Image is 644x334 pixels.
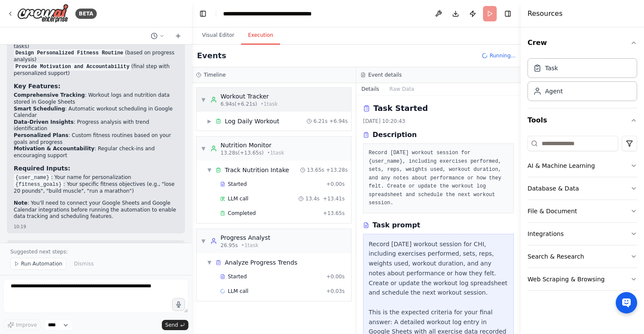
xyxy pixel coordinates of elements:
div: Integrations [528,230,563,238]
button: Crew [528,31,637,55]
button: Details [356,83,385,95]
span: Completed [228,210,256,217]
button: Integrations [528,223,637,245]
li: (based on progress analysis) [14,50,178,63]
span: Running... [489,52,516,59]
li: : Progress analysis with trend identification [14,119,178,132]
div: Progress Analyst [221,233,270,242]
span: 13.4s [305,195,319,202]
div: Web Scraping & Browsing [528,275,605,283]
span: 26.95s [221,242,238,249]
li: : Your name for personalization [14,174,178,181]
span: Dismiss [74,260,94,267]
span: + 0.00s [326,273,345,280]
span: ▶ [207,118,212,125]
strong: Smart Scheduling [14,106,65,112]
li: : Automatic workout scheduling in Google Calendar [14,106,178,119]
li: (final step with personalized support) [14,63,178,77]
span: 13.65s [307,167,325,173]
span: 6.21s [313,118,328,125]
code: {user_name} [14,174,51,182]
strong: Note [14,200,27,206]
span: ▼ [201,145,206,152]
h3: Timeline [204,72,226,78]
span: Run Automation [21,260,63,267]
button: Improve [3,319,41,331]
button: AI & Machine Learning [528,155,637,177]
span: LLM call [228,195,248,202]
strong: Data-Driven Insights [14,119,74,125]
div: Search & Research [528,252,584,261]
span: LLM call [228,288,248,295]
button: Database & Data [528,177,637,200]
button: Click to speak your automation idea [172,298,185,311]
span: + 13.65s [323,210,345,217]
div: Tools [528,132,637,298]
pre: Record [DATE] workout session for {user_name}, including exercises performed, sets, reps, weights... [369,149,508,208]
div: Agent [545,87,563,95]
div: BETA [75,9,97,19]
span: + 13.28s [326,167,348,173]
nav: breadcrumb [223,9,319,18]
code: Provide Motivation and Accountability [14,63,131,71]
code: {fitness_goals} [14,181,63,188]
li: : Your specific fitness objectives (e.g., "lose 20 pounds", "build muscle", "run a marathon") [14,181,178,195]
div: File & Document [528,207,577,215]
h4: Resources [528,9,563,19]
button: Tools [528,108,637,132]
button: Search & Research [528,245,637,268]
span: • 1 task [260,101,277,107]
span: ▼ [201,238,206,245]
div: Workout Tracker [221,92,277,101]
span: Started [228,273,247,280]
span: + 0.00s [326,181,345,188]
p: : You'll need to connect your Google Sheets and Google Calendar integrations before running the a... [14,200,178,220]
div: Database & Data [528,184,579,193]
span: 13.28s (+13.65s) [221,149,264,156]
h3: Task prompt [373,220,420,230]
div: [DATE] 10:20:43 [363,118,514,125]
h2: Task Started [373,102,428,114]
h3: Event details [368,72,402,78]
span: Send [165,322,178,328]
span: Started [228,181,247,188]
strong: Personalized Plans [14,132,69,138]
span: 6.94s (+6.21s) [221,101,257,107]
strong: Motivation & Accountability [14,146,95,152]
span: • 1 task [241,242,259,249]
strong: Required Inputs: [14,165,70,172]
div: AI & Machine Learning [528,161,595,170]
li: : Workout logs and nutrition data stored in Google Sheets [14,92,178,105]
span: ▼ [207,167,212,173]
strong: Comprehensive Tracking [14,92,85,98]
span: + 13.41s [323,195,345,202]
span: • 1 task [267,149,284,156]
strong: Key Features: [14,83,60,89]
button: Hide left sidebar [197,8,209,20]
span: Improve [16,322,37,328]
button: Switch to previous chat [147,31,168,41]
div: 10:19 [14,224,178,230]
button: Send [162,320,188,330]
code: Design Personalized Fitness Routine [14,49,125,57]
button: Dismiss [70,258,98,270]
h3: Description [373,130,417,140]
button: Visual Editor [195,27,241,45]
button: Start a new chat [171,31,185,41]
li: : Custom fitness routines based on your goals and progress [14,132,178,146]
div: Analyze Progress Trends [225,258,297,267]
span: ▼ [201,96,206,103]
li: : Regular check-ins and encouraging support [14,146,178,159]
div: Log Daily Workout [225,117,279,125]
button: Hide right sidebar [502,8,514,20]
button: Execution [241,27,280,45]
button: File & Document [528,200,637,222]
p: Suggested next steps: [10,248,182,255]
span: + 6.94s [329,118,348,125]
h2: Events [197,50,226,62]
img: Logo [17,4,69,23]
button: Web Scraping & Browsing [528,268,637,290]
div: Task [545,64,558,72]
div: Nutrition Monitor [221,141,284,149]
span: ▼ [207,259,212,266]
